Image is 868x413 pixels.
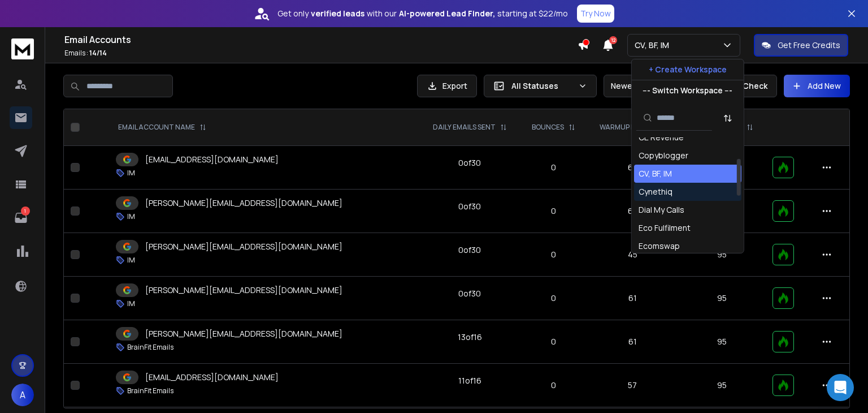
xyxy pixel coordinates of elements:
[458,201,481,212] div: 0 of 30
[145,285,342,296] p: [PERSON_NAME][EMAIL_ADDRESS][DOMAIN_NAME]
[527,162,580,173] p: 0
[417,75,477,97] button: Export
[145,197,342,209] p: [PERSON_NAME][EMAIL_ADDRESS][DOMAIN_NAME]
[11,384,34,406] button: A
[127,256,135,265] p: IM
[639,168,672,179] div: CV, BF, IM
[587,320,678,364] td: 61
[679,320,766,364] td: 95
[609,36,617,44] span: 12
[527,336,580,347] p: 0
[21,206,30,216] p: 1
[311,8,364,19] strong: verified leads
[649,64,727,75] p: + Create Workspace
[127,169,135,178] p: IM
[532,123,564,132] p: BOUNCES
[433,123,496,132] p: DAILY EMAILS SENT
[11,38,34,59] img: logo
[527,249,580,260] p: 0
[679,233,766,277] td: 95
[145,372,279,383] p: [EMAIL_ADDRESS][DOMAIN_NAME]
[458,157,481,169] div: 0 of 30
[127,299,135,308] p: IM
[587,277,678,320] td: 61
[10,206,32,229] a: 1
[717,107,739,130] button: Sort by Sort A-Z
[587,190,678,233] td: 63
[527,380,580,391] p: 0
[600,123,654,132] p: WARMUP EMAILS
[145,241,342,252] p: [PERSON_NAME][EMAIL_ADDRESS][DOMAIN_NAME]
[639,186,672,197] div: Cynethiq
[145,328,342,339] p: [PERSON_NAME][EMAIL_ADDRESS][DOMAIN_NAME]
[145,154,279,165] p: [EMAIL_ADDRESS][DOMAIN_NAME]
[639,240,680,252] div: Ecomswap
[64,49,578,58] p: Emails :
[127,343,173,352] p: BrainFit Emails
[632,59,744,80] button: + Create Workspace
[64,33,578,46] h1: Email Accounts
[639,204,684,216] div: Dial My Calls
[635,40,674,51] p: CV, BF, IM
[527,205,580,217] p: 0
[277,8,568,19] p: Get only with our starting at $22/mo
[89,48,107,58] span: 14 / 14
[458,375,481,386] div: 11 of 16
[587,364,678,407] td: 57
[511,80,574,92] p: All Statuses
[643,85,732,96] p: --- Switch Workspace ---
[604,75,677,97] button: Newest
[778,40,840,51] p: Get Free Credits
[639,132,684,143] div: CE Revenue
[118,123,206,132] div: EMAIL ACCOUNT NAME
[784,75,850,97] button: Add New
[458,244,481,256] div: 0 of 30
[827,374,854,401] div: Open Intercom Messenger
[399,8,495,19] strong: AI-powered Lead Finder,
[679,364,766,407] td: 95
[587,146,678,190] td: 65
[577,5,614,23] button: Try Now
[587,233,678,277] td: 45
[679,277,766,320] td: 95
[127,386,173,395] p: BrainFit Emails
[527,292,580,304] p: 0
[458,332,482,343] div: 13 of 16
[458,288,481,299] div: 0 of 30
[639,150,688,161] div: Copyblogger
[127,212,135,221] p: IM
[580,8,611,19] p: Try Now
[754,34,848,57] button: Get Free Credits
[639,222,691,234] div: Eco Fulfilment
